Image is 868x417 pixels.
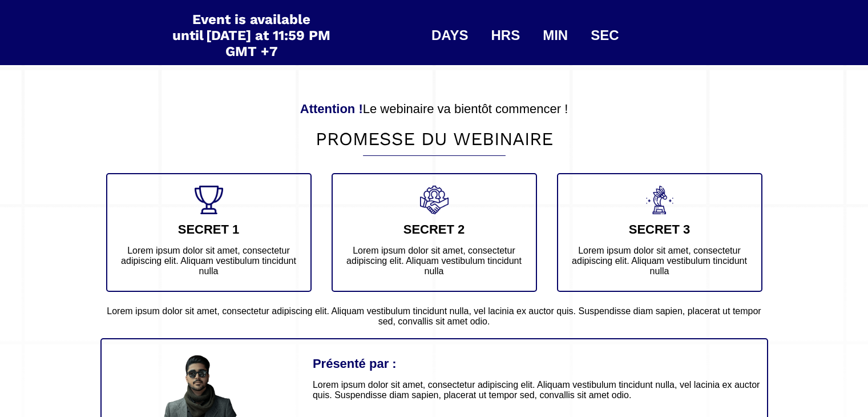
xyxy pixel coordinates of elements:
[570,243,750,279] text: Lorem ipsum dolor sit amet, consectetur adipiscing elit. Aliquam vestibulum tincidunt nulla
[313,377,761,403] text: Lorem ipsum dolor sit amet, consectetur adipiscing elit. Aliquam vestibulum tincidunt nulla, vel ...
[178,222,240,236] b: SECRET 1
[313,356,397,371] b: Présenté par :
[491,27,520,43] div: HRS
[206,27,330,59] span: [DATE] at 11:59 PM GMT +7
[100,122,768,155] h1: PROMESSE DU WEBINAIRE
[172,11,310,43] span: Event is available until
[645,186,674,214] img: 1345cbd29540740ca3154ca2d2285a9c_trophy(1).png
[591,27,619,43] div: SEC
[195,186,223,214] img: b1af0f0446780bf0ccba6bbcfdfb3f42_trophy.png
[344,243,524,279] text: Lorem ipsum dolor sit amet, consectetur adipiscing elit. Aliquam vestibulum tincidunt nulla
[629,222,691,236] b: SECRET 3
[100,96,768,122] h2: Le webinaire va bientôt commencer !
[300,102,363,116] b: Attention !
[431,27,468,43] div: DAYS
[543,27,568,43] div: MIN
[100,303,768,330] text: Lorem ipsum dolor sit amet, consectetur adipiscing elit. Aliquam vestibulum tincidunt nulla, vel ...
[119,243,299,279] text: Lorem ipsum dolor sit amet, consectetur adipiscing elit. Aliquam vestibulum tincidunt nulla
[403,222,465,236] b: SECRET 2
[420,186,449,214] img: 76416e5b4a33939f798fd553bcb44a27_team.png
